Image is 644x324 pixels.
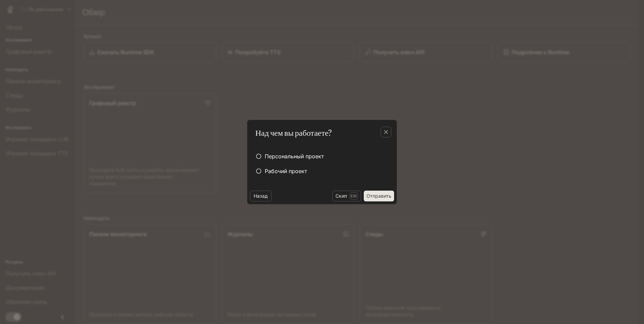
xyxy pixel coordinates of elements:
span: Персональный проект [265,152,324,160]
p: Esc [350,192,358,200]
button: Назад [250,191,271,201]
button: СкипEsc [332,191,361,201]
p: Над чем вы работаете? [255,127,332,139]
font: Скип [335,192,347,200]
span: Рабочий проект [265,167,307,175]
button: Отправить [364,191,394,201]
